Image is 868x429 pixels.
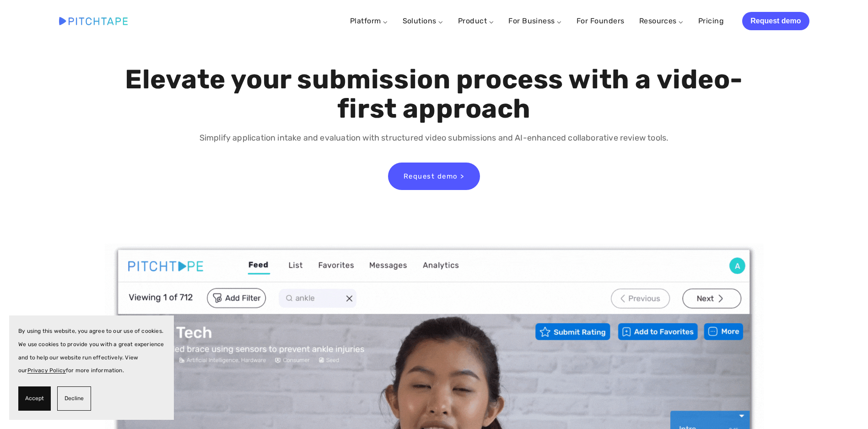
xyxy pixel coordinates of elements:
[59,17,128,25] img: Pitchtape | Video Submission Management Software
[508,16,562,25] a: For Business ⌵
[698,13,724,29] a: Pricing
[9,315,174,420] section: Cookie banner
[577,13,625,29] a: For Founders
[388,163,480,190] a: Request demo >
[350,16,388,25] a: Platform ⌵
[123,65,745,124] h1: Elevate your submission process with a video-first approach
[18,386,51,411] button: Accept
[123,131,745,145] p: Simplify application intake and evaluation with structured video submissions and AI-enhanced coll...
[25,392,44,405] span: Accept
[639,16,684,25] a: Resources ⌵
[742,12,809,30] a: Request demo
[65,392,84,405] span: Decline
[458,16,494,25] a: Product ⌵
[27,367,66,374] a: Privacy Policy
[403,16,443,25] a: Solutions ⌵
[18,325,165,377] p: By using this website, you agree to our use of cookies. We use cookies to provide you with a grea...
[57,386,91,411] button: Decline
